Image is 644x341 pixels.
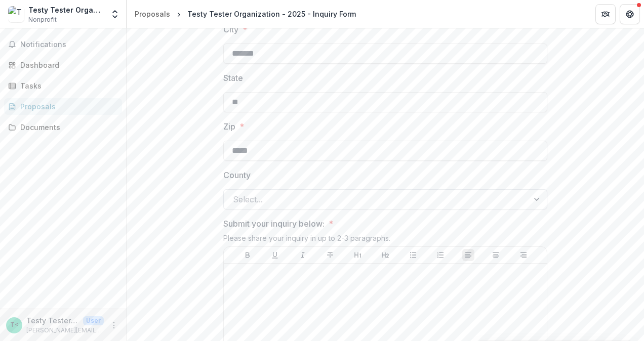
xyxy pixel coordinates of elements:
p: Testy Tester <[PERSON_NAME][EMAIL_ADDRESS][DOMAIN_NAME]> <[PERSON_NAME][DOMAIN_NAME][EMAIL_ADDRES... [26,315,79,326]
button: Heading 2 [379,249,391,261]
button: Partners [595,4,616,24]
div: Proposals [20,101,114,112]
span: Nonprofit [28,15,57,24]
button: Bullet List [407,249,419,261]
img: Testy Tester Organization [8,6,24,22]
div: Dashboard [20,60,114,70]
div: Testy Tester <annessa.hicks12@gmail.com> <annessa.hicks12@gmail.com> [10,322,19,328]
button: Notifications [4,36,122,53]
button: Underline [269,249,281,261]
p: [PERSON_NAME][EMAIL_ADDRESS][DOMAIN_NAME] [26,326,104,335]
button: Italicize [297,249,309,261]
div: Documents [20,122,114,133]
div: Testy Tester Organization - 2025 - Inquiry Form [187,9,356,19]
button: Align Right [517,249,530,261]
div: Testy Tester Organization [28,5,104,15]
button: Ordered List [434,249,447,261]
nav: breadcrumb [131,7,360,21]
p: City [223,23,238,35]
div: Proposals [135,9,170,19]
button: Align Left [462,249,474,261]
button: Bold [241,249,254,261]
p: State [223,72,243,84]
span: Notifications [20,40,118,49]
button: Align Center [490,249,502,261]
button: Open entity switcher [108,4,122,24]
a: Proposals [4,98,122,115]
a: Proposals [131,7,174,21]
button: More [108,319,120,331]
a: Dashboard [4,57,122,73]
button: Heading 1 [352,249,364,261]
p: Submit your inquiry below: [223,218,325,230]
p: User [83,316,104,325]
p: County [223,169,251,181]
button: Get Help [620,4,640,24]
div: Please share your inquiry in up to 2-3 paragraphs. [223,234,547,246]
p: Zip [223,120,235,133]
a: Tasks [4,77,122,94]
a: Documents [4,119,122,136]
div: Tasks [20,80,114,91]
button: Strike [324,249,336,261]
